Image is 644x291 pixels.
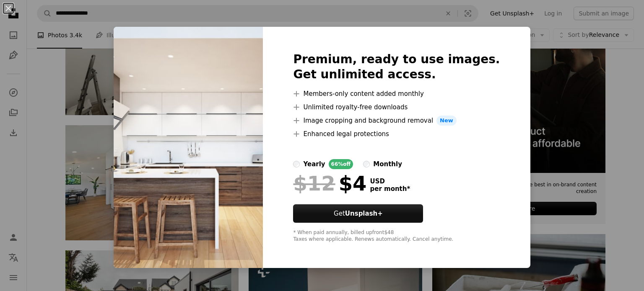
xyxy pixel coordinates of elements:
span: $12 [293,173,335,194]
div: monthly [373,159,402,169]
div: 66% off [329,159,353,169]
button: GetUnsplash+ [293,204,423,223]
div: yearly [303,159,325,169]
h2: Premium, ready to use images. Get unlimited access. [293,52,500,82]
div: $4 [293,173,366,194]
li: Members-only content added monthly [293,89,500,99]
input: monthly [363,161,370,167]
li: Image cropping and background removal [293,116,500,126]
span: USD [370,178,410,185]
li: Enhanced legal protections [293,129,500,139]
span: New [436,116,457,126]
div: * When paid annually, billed upfront $48 Taxes where applicable. Renews automatically. Cancel any... [293,229,500,243]
li: Unlimited royalty-free downloads [293,102,500,112]
strong: Unsplash+ [345,210,383,217]
input: yearly66%off [293,161,300,167]
img: premium_photo-1661963483195-0af65f817b65 [114,27,263,268]
span: per month * [370,185,410,193]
